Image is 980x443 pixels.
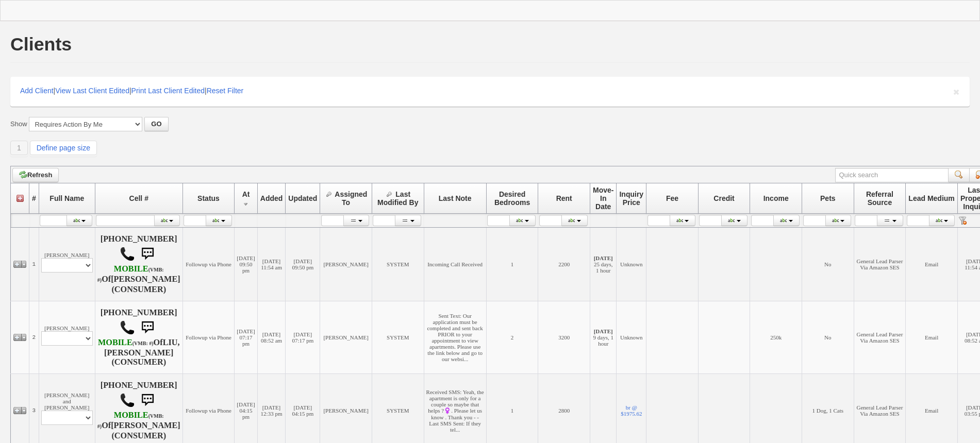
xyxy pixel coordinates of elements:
td: 2200 [538,228,590,301]
span: Assigned To [335,190,367,207]
td: [DATE] 11:54 am [257,228,286,301]
span: Rent [556,194,572,202]
td: Email [906,228,958,301]
span: Updated [288,194,317,202]
td: [PERSON_NAME] [320,301,372,374]
span: Income [763,194,789,202]
td: SYSTEM [372,301,424,374]
td: [PERSON_NAME] [39,228,95,301]
td: General Lead Parser Via Amazon SES [854,301,906,374]
b: T-Mobile USA, Inc. [98,338,154,347]
img: sms.png [137,390,158,411]
td: [DATE] 08:52 am [257,301,286,374]
td: Email [906,301,958,374]
span: Credit [713,194,734,202]
b: [PERSON_NAME] [111,275,180,284]
span: Pets [820,194,836,202]
font: MOBILE [114,264,148,274]
td: General Lead Parser Via Amazon SES [854,228,906,301]
td: Followup via Phone [182,228,235,301]
span: Full Name [49,194,84,202]
img: call.png [120,393,135,408]
a: Print Last Client Edited [131,87,205,95]
h4: [PHONE_NUMBER] Of (CONSUMER) [97,234,180,294]
span: Inquiry Price [619,190,643,207]
td: 25 days, 1 hour [590,228,617,301]
div: | | | [10,77,970,107]
td: 3200 [538,301,590,374]
span: Lead Medium [908,194,954,202]
b: T-Mobile USA, Inc. [97,411,164,430]
span: Move-In Date [593,186,613,211]
td: 250k [750,301,802,374]
img: call.png [120,246,135,262]
b: [PERSON_NAME] [111,421,180,430]
td: No [802,228,854,301]
b: [DATE] [594,328,613,334]
a: Reset Filter [207,87,244,95]
font: MOBILE [114,411,148,420]
label: Show [10,120,27,129]
td: [DATE] 09:50 pm [286,228,320,301]
input: Quick search [835,168,949,182]
img: sms.png [137,244,158,264]
td: [PERSON_NAME] [320,228,372,301]
td: 2 [29,301,39,374]
td: 1 [29,228,39,301]
a: Reset filter row [958,216,967,225]
span: Desired Bedrooms [494,190,530,207]
a: Refresh [12,168,59,182]
td: Unknown [617,301,646,374]
a: View Last Client Edited [55,87,129,95]
button: GO [144,117,168,131]
span: Fee [666,194,678,202]
span: Status [197,194,220,202]
span: Added [260,194,283,202]
td: Followup via Phone [182,301,235,374]
td: 2 [486,301,538,374]
span: At [242,190,250,198]
span: Cell # [129,194,148,202]
span: Last Modified By [377,190,418,207]
font: (VMB: #) [132,340,154,346]
td: 1 [486,228,538,301]
span: Last Note [439,194,472,202]
img: call.png [120,320,135,335]
b: AT&T Wireless [97,264,164,284]
img: sms.png [137,317,158,338]
td: Sent Text: Our application must be completed and sent back PRIOR to your appointment to view apar... [424,301,486,374]
b: [DATE] [594,255,613,261]
a: 1 [10,141,28,155]
a: Add Client [20,87,54,95]
span: Referral Source [866,190,893,207]
td: 9 days, 1 hour [590,301,617,374]
a: Define page size [30,141,97,155]
th: # [29,183,39,214]
a: br @ $1975.62 [621,404,642,417]
h4: [PHONE_NUMBER] Of (CONSUMER) [97,381,180,440]
h4: [PHONE_NUMBER] Of (CONSUMER) [97,308,180,367]
td: [DATE] 09:50 pm [235,228,257,301]
td: Unknown [617,228,646,301]
td: [DATE] 07:17 pm [286,301,320,374]
td: [PERSON_NAME] [39,301,95,374]
td: Incoming Call Received [424,228,486,301]
h1: Clients [10,35,72,54]
td: [DATE] 07:17 pm [235,301,257,374]
font: MOBILE [98,338,132,347]
td: SYSTEM [372,228,424,301]
td: No [802,301,854,374]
